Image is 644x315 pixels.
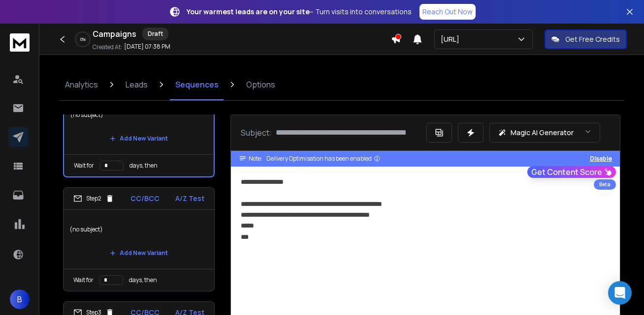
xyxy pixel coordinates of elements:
[124,43,170,51] p: [DATE] 07:38 PM
[422,7,473,17] p: Reach Out Now
[73,276,94,284] p: Wait for
[545,29,627,49] button: Get Free Credits
[70,101,208,129] p: (no subject)
[126,79,148,90] p: Leads
[565,34,620,44] p: Get Free Credits
[69,216,208,243] p: (no subject)
[73,194,114,203] div: Step 2
[511,128,574,138] p: Magic AI Generator
[527,166,616,178] button: Get Content Score
[10,289,30,309] button: B
[120,69,154,100] a: Leads
[102,129,176,148] button: Add New Variant
[441,34,463,44] p: [URL]
[246,79,275,90] p: Options
[594,179,616,190] div: Beta
[129,276,157,284] p: days, then
[187,7,412,17] p: – Turn visits into conversations
[130,194,160,203] p: CC/BCC
[419,4,476,20] a: Reach Out Now
[175,79,219,90] p: Sequences
[169,69,225,100] a: Sequences
[74,162,94,170] p: Wait for
[240,69,281,100] a: Options
[175,194,204,203] p: A/Z Test
[80,36,86,42] p: 0 %
[266,155,381,163] div: Delivery Optimisation has been enabled
[241,127,272,139] p: Subject:
[65,79,98,90] p: Analytics
[608,281,632,305] div: Open Intercom Messenger
[93,28,136,40] h1: Campaigns
[63,72,215,177] li: Step1CC/BCCA/Z Test(no subject)Add New VariantWait fordays, then
[142,28,168,40] div: Draft
[10,33,30,52] img: logo
[489,123,600,143] button: Magic AI Generator
[93,43,122,51] p: Created At:
[590,155,612,163] button: Disable
[59,69,104,100] a: Analytics
[63,187,215,291] li: Step2CC/BCCA/Z Test(no subject)Add New VariantWait fordays, then
[129,162,158,170] p: days, then
[249,155,262,163] span: Note:
[187,7,310,16] strong: Your warmest leads are on your site
[102,243,176,263] button: Add New Variant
